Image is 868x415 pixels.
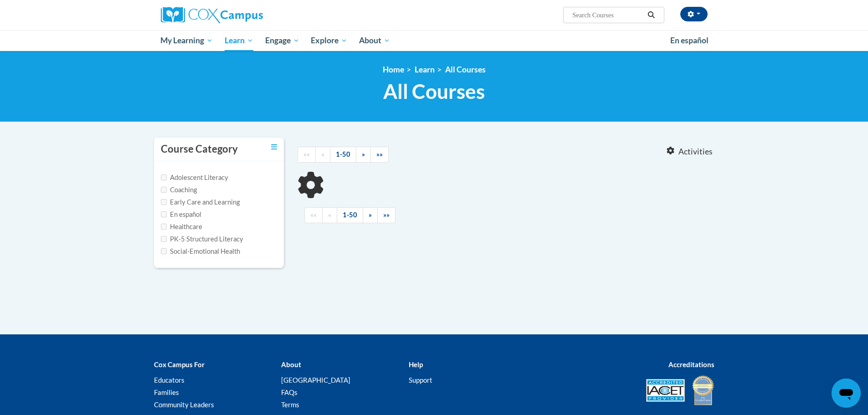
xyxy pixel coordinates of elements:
a: Begining [304,207,323,223]
span: «« [310,211,317,219]
span: En español [670,36,709,45]
label: Coaching [161,185,197,195]
a: Engage [259,30,305,51]
span: Explore [311,35,347,46]
a: Begining [298,147,316,163]
span: « [321,150,324,158]
a: About [353,30,396,51]
a: 1-50 [337,207,363,223]
a: All Courses [445,65,486,74]
span: Engage [265,35,299,46]
input: Checkbox for Options [161,236,167,242]
input: Checkbox for Options [161,199,167,205]
a: Next [356,147,371,163]
span: » [362,150,365,158]
iframe: Button to launch messaging window [832,379,861,408]
span: About [359,35,390,46]
label: Social-Emotional Health [161,246,240,256]
a: Previous [322,207,337,223]
a: Community Leaders [154,400,214,409]
span: «« [303,150,310,158]
span: « [328,211,331,219]
a: En español [664,31,714,50]
input: Checkbox for Options [161,224,167,230]
b: Cox Campus For [154,360,205,369]
a: Explore [305,30,353,51]
label: Healthcare [161,222,202,232]
label: PK-5 Structured Literacy [161,234,243,244]
h3: Course Category [161,142,238,156]
span: Learn [225,35,253,46]
a: Next [363,207,378,223]
label: En español [161,210,201,220]
input: Checkbox for Options [161,248,167,254]
input: Checkbox for Options [161,211,167,217]
a: 1-50 [330,147,356,163]
button: Account Settings [680,7,708,21]
span: »» [376,150,383,158]
b: Accreditations [668,360,714,369]
div: Main menu [147,30,721,51]
b: About [281,360,301,369]
button: Search [644,10,658,20]
a: Families [154,388,179,396]
a: Educators [154,376,185,384]
b: Help [409,360,423,369]
a: Cox Campus [161,7,334,23]
a: [GEOGRAPHIC_DATA] [281,376,350,384]
a: End [377,207,395,223]
img: Cox Campus [161,7,263,23]
a: FAQs [281,388,298,396]
label: Early Care and Learning [161,197,240,207]
span: » [369,211,372,219]
span: Activities [678,147,713,157]
a: Terms [281,400,299,409]
span: My Learning [160,35,213,46]
a: Learn [415,65,435,74]
input: Search Courses [571,10,644,20]
a: Support [409,376,432,384]
img: Accredited IACET® Provider [646,379,685,402]
a: Toggle collapse [271,142,277,152]
a: Home [383,65,404,74]
input: Checkbox for Options [161,187,167,193]
a: My Learning [155,30,219,51]
a: End [370,147,389,163]
span: All Courses [383,79,485,103]
img: IDA® Accredited [692,374,714,406]
a: Learn [219,30,259,51]
label: Adolescent Literacy [161,173,228,183]
input: Checkbox for Options [161,174,167,180]
a: Previous [315,147,330,163]
span: »» [383,211,390,219]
